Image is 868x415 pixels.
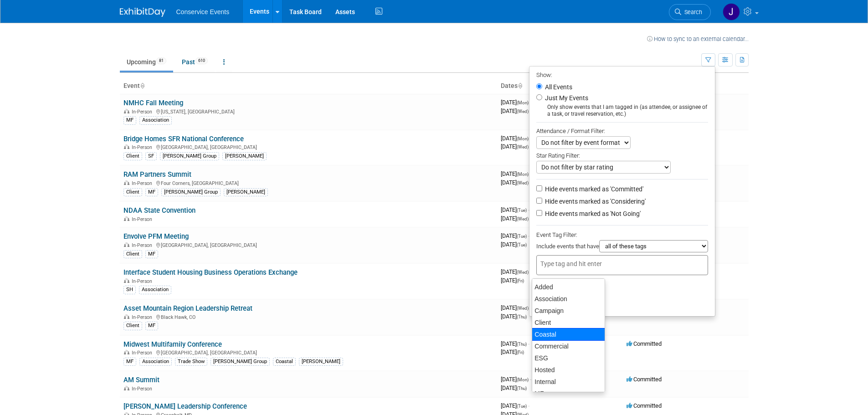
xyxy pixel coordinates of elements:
[536,104,708,118] div: Only show events that I am tagged in (as attendee, or assignee of a task, or travel reservation, ...
[681,9,702,15] span: Search
[536,126,708,136] div: Attendance / Format Filter:
[517,109,529,114] span: (Wed)
[145,250,158,258] div: MF
[501,402,529,409] span: [DATE]
[501,313,527,320] span: [DATE]
[517,180,529,185] span: (Wed)
[124,314,129,319] img: In-Person Event
[120,8,165,17] img: ExhibitDay
[123,179,493,186] div: Four Corners, [GEOGRAPHIC_DATA]
[627,376,662,383] span: Committed
[222,152,267,160] div: [PERSON_NAME]
[123,116,136,124] div: MF
[528,232,529,239] span: -
[501,304,531,311] span: [DATE]
[124,242,129,247] img: In-Person Event
[532,364,605,376] div: Hosted
[543,197,646,206] label: Hide events marked as 'Considering'
[124,386,129,390] img: In-Person Event
[123,348,493,356] div: [GEOGRAPHIC_DATA], [GEOGRAPHIC_DATA]
[123,322,142,330] div: Client
[543,209,641,218] label: Hide events marked as 'Not Going'
[517,208,527,213] span: (Tue)
[124,180,129,185] img: In-Person Event
[132,242,155,248] span: In-Person
[145,322,158,330] div: MF
[517,306,529,311] span: (Wed)
[517,386,527,391] span: (Thu)
[120,78,497,94] th: Event
[532,281,605,293] div: Added
[501,348,524,355] span: [DATE]
[536,69,708,80] div: Show:
[543,184,643,194] label: Hide events marked as 'Committed'
[176,8,230,15] span: Conservice Events
[501,99,531,106] span: [DATE]
[139,358,172,366] div: Association
[517,242,527,247] span: (Tue)
[501,143,529,150] span: [DATE]
[132,314,155,320] span: In-Person
[273,358,296,366] div: Coastal
[139,116,172,124] div: Association
[532,376,605,388] div: Internal
[647,36,749,42] a: How to sync to an external calendar...
[123,313,493,320] div: Black Hawk, CO
[145,188,158,196] div: MF
[517,377,529,382] span: (Mon)
[123,108,493,115] div: [US_STATE], [GEOGRAPHIC_DATA]
[669,4,711,20] a: Search
[123,268,298,277] a: Interface Student Housing Business Operations Exchange
[540,259,613,268] input: Type tag and hit enter
[132,350,155,356] span: In-Person
[224,188,268,196] div: [PERSON_NAME]
[123,250,142,258] div: Client
[518,82,522,89] a: Sort by Start Date
[124,109,129,113] img: In-Person Event
[517,404,527,409] span: (Tue)
[532,352,605,364] div: ESG
[536,149,708,161] div: Star Rating Filter:
[501,135,531,142] span: [DATE]
[532,328,605,341] div: Coastal
[132,216,155,222] span: In-Person
[132,180,155,186] span: In-Person
[532,293,605,305] div: Association
[132,144,155,150] span: In-Person
[517,278,524,283] span: (Fri)
[501,241,527,248] span: [DATE]
[161,188,221,196] div: [PERSON_NAME] Group
[723,3,740,20] img: John Taggart
[501,215,529,222] span: [DATE]
[124,350,129,354] img: In-Person Event
[123,232,189,241] a: Envolve PFM Meeting
[528,206,529,213] span: -
[501,206,529,213] span: [DATE]
[123,340,222,348] a: Midwest Multifamily Conference
[124,144,129,149] img: In-Person Event
[517,314,527,319] span: (Thu)
[123,241,493,248] div: [GEOGRAPHIC_DATA], [GEOGRAPHIC_DATA]
[501,340,529,347] span: [DATE]
[123,206,195,215] a: NDAA State Convention
[501,277,524,284] span: [DATE]
[140,82,144,89] a: Sort by Event Name
[517,350,524,355] span: (Fri)
[211,358,270,366] div: [PERSON_NAME] Group
[517,136,529,141] span: (Mon)
[123,135,244,143] a: Bridge Homes SFR National Conference
[123,99,183,107] a: NMHC Fall Meeting
[532,388,605,400] div: MF
[299,358,343,366] div: [PERSON_NAME]
[123,143,493,150] div: [GEOGRAPHIC_DATA], [GEOGRAPHIC_DATA]
[195,57,208,64] span: 610
[517,234,527,239] span: (Tue)
[536,240,708,255] div: Include events that have
[517,216,529,221] span: (Wed)
[517,172,529,177] span: (Mon)
[543,84,572,90] label: All Events
[123,304,252,313] a: Asset Mountain Region Leadership Retreat
[532,305,605,317] div: Campaign
[517,100,529,105] span: (Mon)
[536,230,708,240] div: Event Tag Filter:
